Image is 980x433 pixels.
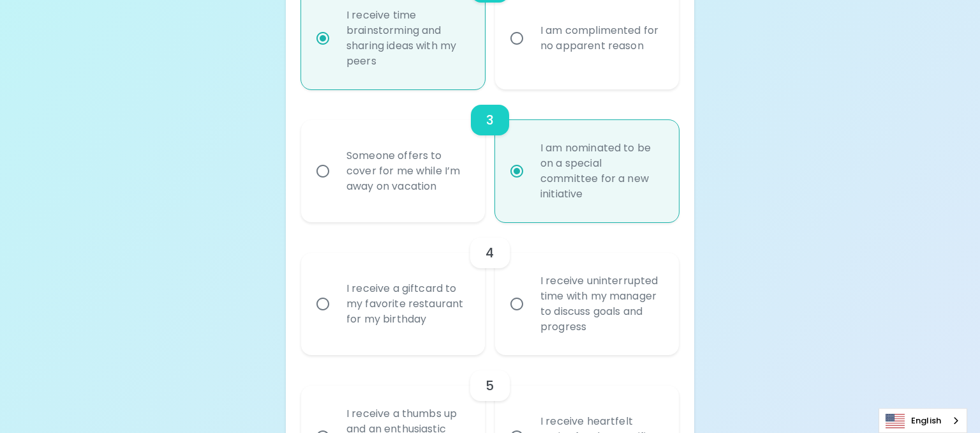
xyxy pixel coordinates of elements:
[336,266,478,342] div: I receive a giftcard to my favorite restaurant for my birthday
[879,408,967,433] div: Language
[486,243,494,263] h6: 4
[301,222,679,355] div: choice-group-check
[879,409,967,432] a: English
[530,8,672,69] div: I am complimented for no apparent reason
[530,125,672,217] div: I am nominated to be on a special committee for a new initiative
[336,133,478,209] div: Someone offers to cover for me while I’m away on vacation
[530,258,672,350] div: I receive uninterrupted time with my manager to discuss goals and progress
[486,110,494,130] h6: 3
[486,376,494,396] h6: 5
[879,408,967,433] aside: Language selected: English
[301,89,679,222] div: choice-group-check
